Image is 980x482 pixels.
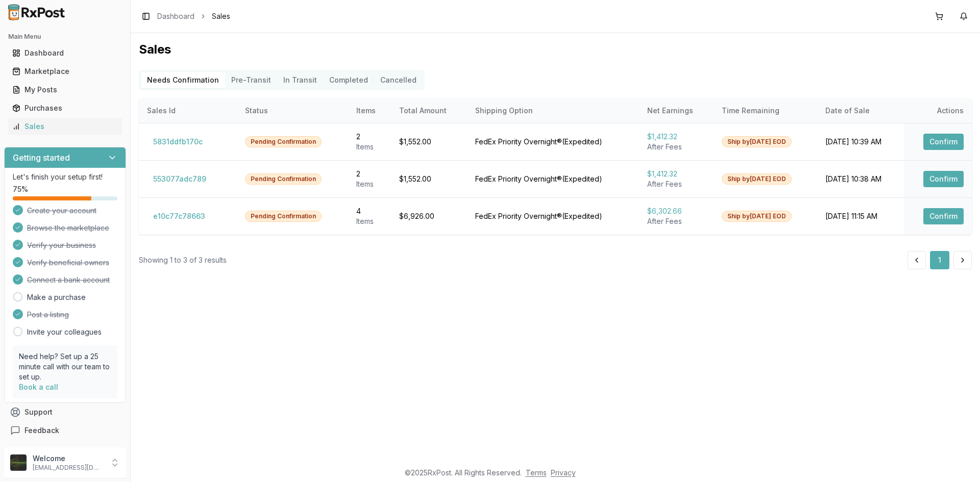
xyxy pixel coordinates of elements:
[930,251,949,269] button: 1
[147,171,212,187] button: 553077adc789
[13,172,117,182] p: Let's finish your setup first!
[4,4,69,20] img: RxPost Logo
[19,383,58,391] a: Book a call
[825,211,896,221] div: [DATE] 11:15 AM
[8,33,122,41] h2: Main Menu
[923,171,964,187] button: Confirm
[33,453,104,464] p: Welcome
[722,136,792,147] div: Ship by [DATE] EOD
[157,11,194,21] a: Dashboard
[8,81,122,99] a: My Posts
[4,45,126,61] button: Dashboard
[475,211,631,221] div: FedEx Priority Overnight® ( Expedited )
[356,132,383,142] div: 2
[4,63,126,80] button: Marketplace
[33,464,104,472] p: [EMAIL_ADDRESS][DOMAIN_NAME]
[245,173,322,185] div: Pending Confirmation
[714,98,817,123] th: Time Remaining
[139,41,972,58] h1: Sales
[13,151,70,164] h3: Getting started
[8,62,122,81] a: Marketplace
[647,206,705,216] div: $6,302.66
[647,216,705,226] div: After Fees
[4,82,126,98] button: My Posts
[245,211,322,222] div: Pending Confirmation
[817,98,904,123] th: Date of Sale
[904,98,972,123] th: Actions
[923,208,964,224] button: Confirm
[4,421,126,440] button: Feedback
[4,403,126,421] button: Support
[27,258,109,268] span: Verify beneficial owners
[825,137,896,147] div: [DATE] 10:39 AM
[475,137,631,147] div: FedEx Priority Overnight® ( Expedited )
[245,136,322,147] div: Pending Confirmation
[8,117,122,136] a: Sales
[722,173,792,185] div: Ship by [DATE] EOD
[147,208,211,224] button: e10c77c78663
[141,72,225,88] button: Needs Confirmation
[12,103,118,113] div: Purchases
[467,98,639,123] th: Shipping Option
[237,98,348,123] th: Status
[225,72,277,88] button: Pre-Transit
[8,99,122,117] a: Purchases
[399,211,459,221] div: $6,926.00
[399,174,459,184] div: $1,552.00
[647,169,705,179] div: $1,412.32
[391,98,468,123] th: Total Amount
[147,134,209,150] button: 5831ddfb170c
[323,72,374,88] button: Completed
[12,85,118,95] div: My Posts
[27,223,109,233] span: Browse the marketplace
[526,468,547,477] a: Terms
[19,351,111,382] p: Need help? Set up a 25 minute call with our team to set up.
[27,240,96,250] span: Verify your business
[722,211,792,222] div: Ship by [DATE] EOD
[8,44,122,62] a: Dashboard
[647,179,705,189] div: After Fees
[639,98,714,123] th: Net Earnings
[551,468,576,477] a: Privacy
[24,425,59,436] span: Feedback
[399,137,459,147] div: $1,552.00
[356,216,383,226] div: Item s
[475,174,631,184] div: FedEx Priority Overnight® ( Expedited )
[356,142,383,152] div: Item s
[27,292,86,302] a: Make a purchase
[139,98,237,123] th: Sales Id
[923,134,964,150] button: Confirm
[10,454,27,471] img: User avatar
[12,48,118,58] div: Dashboard
[374,72,423,88] button: Cancelled
[27,275,110,285] span: Connect a bank account
[647,132,705,142] div: $1,412.32
[277,72,323,88] button: In Transit
[27,206,96,216] span: Create your account
[157,11,230,21] nav: breadcrumb
[348,98,391,123] th: Items
[356,206,383,216] div: 4
[27,327,102,337] a: Invite your colleagues
[356,179,383,189] div: Item s
[4,100,126,116] button: Purchases
[12,121,118,132] div: Sales
[12,66,118,77] div: Marketplace
[647,142,705,152] div: After Fees
[13,184,28,194] span: 75 %
[4,118,126,135] button: Sales
[212,11,230,21] span: Sales
[27,310,69,320] span: Post a listing
[356,169,383,179] div: 2
[139,255,227,265] div: Showing 1 to 3 of 3 results
[825,174,896,184] div: [DATE] 10:38 AM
